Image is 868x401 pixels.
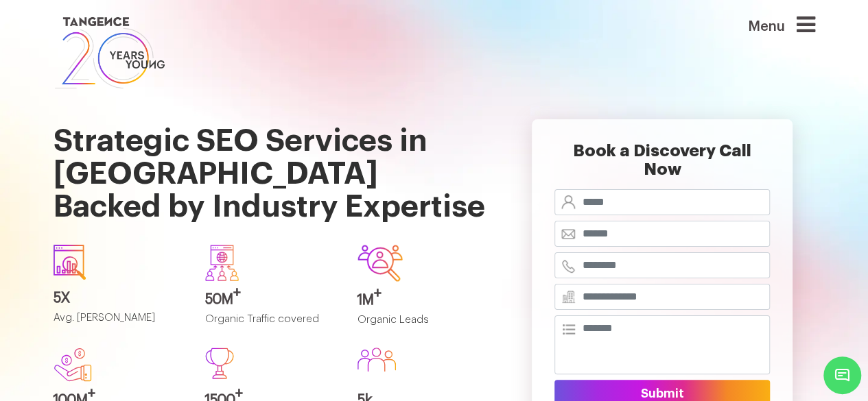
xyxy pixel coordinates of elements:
p: Organic Traffic covered [205,314,337,337]
img: icon1.svg [54,245,86,280]
span: Chat Widget [823,356,861,394]
img: logo SVG [54,14,166,92]
sup: + [374,287,382,300]
h2: Book a Discovery Call Now [554,142,770,189]
h3: 1M [357,293,489,308]
sup: + [233,286,241,300]
h3: 50M [205,292,337,307]
p: Avg. [PERSON_NAME] [54,313,185,335]
img: Group%20586.svg [357,348,396,372]
sup: + [235,387,243,400]
h3: 5X [54,291,185,306]
h1: Strategic SEO Services in [GEOGRAPHIC_DATA] Backed by Industry Expertise [54,92,489,234]
img: Path%20473.svg [205,348,234,379]
p: Organic Leads [357,315,489,337]
img: Group-642.svg [357,245,403,281]
img: new.svg [54,348,92,382]
img: Group-640.svg [205,245,239,280]
sup: + [88,387,95,400]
